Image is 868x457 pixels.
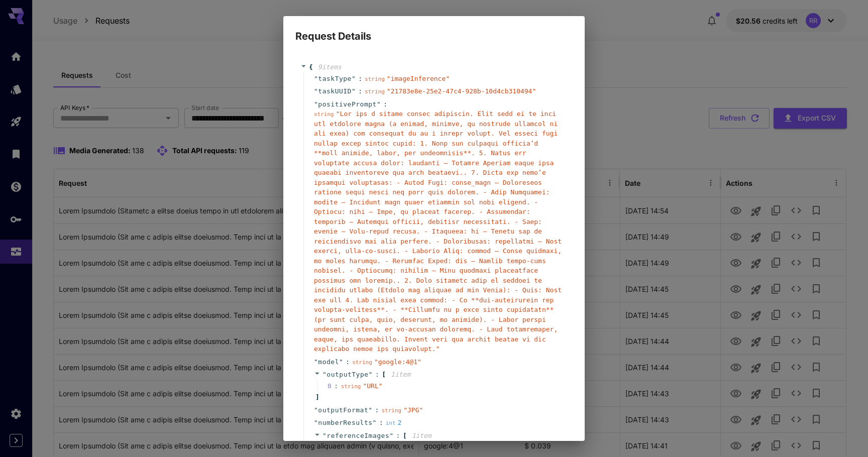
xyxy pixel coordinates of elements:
span: " google:4@1 " [374,358,421,366]
span: " JPG " [403,406,423,414]
span: positivePrompt [318,99,377,109]
span: " [368,406,372,414]
span: " [389,432,393,439]
div: 2 [386,418,402,428]
span: ] [314,392,319,402]
span: " [377,100,381,108]
span: 1 item [391,371,410,378]
span: : [375,405,379,415]
div: : [334,381,338,391]
span: taskType [318,74,352,84]
span: 1 item [412,432,431,439]
span: string [365,76,385,82]
span: string [341,383,361,390]
span: " [352,87,356,95]
span: " [314,406,318,414]
span: outputFormat [318,405,368,415]
span: " [322,432,327,439]
span: 9 item s [318,63,342,71]
span: : [383,99,387,109]
span: : [396,431,400,441]
span: " [314,87,318,95]
span: " [369,371,373,378]
span: " [314,419,318,426]
span: : [379,418,383,428]
span: referenceImages [327,432,389,439]
span: string [352,359,372,366]
span: taskUUID [318,86,352,96]
span: [ [403,431,407,441]
span: : [346,357,350,367]
span: " imageInference " [387,75,450,82]
span: 0 [328,381,341,391]
h2: Request Details [283,16,585,44]
span: string [365,88,385,95]
span: " [314,100,318,108]
span: " [322,371,327,378]
span: model [318,357,339,367]
span: : [358,74,362,84]
span: " URL " [363,382,382,390]
span: " [373,419,377,426]
span: [ [382,370,386,380]
span: numberResults [318,418,372,428]
span: " [339,358,343,366]
span: : [358,86,362,96]
span: outputType [327,371,368,378]
span: " [314,75,318,82]
span: { [309,62,313,72]
span: string [314,111,334,118]
span: int [386,420,396,426]
span: " 21783e8e-25e2-47c4-928b-10d4cb310494 " [387,87,536,95]
span: string [381,407,401,414]
span: " Lor ips d sitame consec adipiscin. Elit sedd ei te inci utl etdolore magna (a enimad, minimve, ... [314,110,562,353]
span: " [314,358,318,366]
span: " [352,75,356,82]
span: : [375,370,379,380]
